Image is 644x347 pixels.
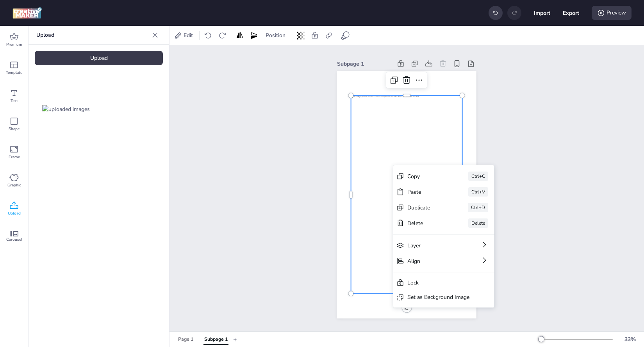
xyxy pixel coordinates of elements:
div: Delete [468,218,488,228]
span: Position [264,31,287,39]
div: Ctrl+D [468,203,488,212]
span: Template [6,70,22,76]
p: Upload [36,26,149,45]
span: Upload [8,210,21,216]
span: Premium [6,41,22,48]
div: Subpage 1 [337,60,392,68]
div: Lock [407,279,469,287]
span: Text [11,98,18,104]
div: Preview [592,6,632,20]
span: Carousel [6,236,22,243]
div: Delete [407,219,446,227]
div: Upload [35,51,163,65]
div: Ctrl+C [468,172,488,181]
div: 33 % [621,335,639,343]
div: Page 1 [178,336,193,343]
button: Import [534,5,550,21]
button: + [233,333,237,346]
div: Tabs [173,333,233,346]
img: logo Creative Maker [12,7,42,19]
button: Export [563,5,579,21]
div: Duplicate [407,204,446,212]
div: Paste [407,188,446,196]
div: Copy [407,172,446,181]
span: Graphic [7,182,21,188]
div: Set as Background Image [407,293,469,301]
span: Edit [182,31,194,39]
div: Align [407,257,458,265]
span: Frame [9,154,20,160]
div: Ctrl+V [468,187,488,197]
img: uploaded images [42,105,90,113]
div: Layer [407,241,458,250]
span: Shape [9,126,20,132]
div: Subpage 1 [204,336,228,343]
